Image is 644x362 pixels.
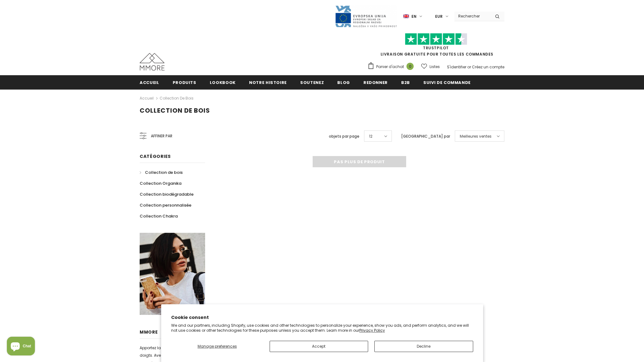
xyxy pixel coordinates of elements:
[171,341,263,352] button: Manage preferences
[363,80,388,86] span: Redonner
[369,133,372,139] span: 12
[405,33,467,45] img: Faites confiance aux étoiles pilotes
[140,211,178,222] a: Collection Chakra
[140,80,159,86] span: Accueil
[374,341,473,352] button: Decline
[140,213,178,219] span: Collection Chakra
[140,53,165,71] img: Cas MMORE
[300,75,324,89] a: soutenez
[368,62,417,71] a: Panier d'achat 0
[411,13,416,20] span: en
[145,169,183,175] span: Collection de bois
[359,328,385,333] a: Privacy Policy
[140,191,194,197] span: Collection biodégradable
[171,323,473,333] p: We and our partners, including Shopify, use cookies and other technologies to personalize your ex...
[140,329,158,335] span: MMORE
[435,13,443,20] span: EUR
[368,36,504,57] span: LIVRAISON GRATUITE POUR TOUTES LES COMMANDES
[467,64,471,70] span: or
[140,189,194,200] a: Collection biodégradable
[421,61,440,72] a: Listes
[363,75,388,89] a: Redonner
[447,64,466,70] a: S'identifier
[140,167,183,178] a: Collection de bois
[472,64,504,70] a: Créez un compte
[401,80,410,86] span: B2B
[337,75,350,89] a: Blog
[171,314,473,321] h2: Cookie consent
[140,178,181,189] a: Collection Organika
[173,80,196,86] span: Produits
[198,344,237,349] span: Manage preferences
[5,337,37,357] inbox-online-store-chat: Shopify online store chat
[140,95,154,102] a: Accueil
[335,5,397,28] img: Javni Razpis
[249,80,287,86] span: Notre histoire
[430,64,440,70] span: Listes
[140,180,181,186] span: Collection Organika
[376,64,404,70] span: Panier d'achat
[160,95,194,101] a: Collection de bois
[140,202,191,208] span: Collection personnalisée
[335,13,397,19] a: Javni Razpis
[173,75,196,89] a: Produits
[210,80,236,86] span: Lookbook
[403,14,409,19] img: i-lang-1.png
[423,80,471,86] span: Suivi de commande
[140,106,210,115] span: Collection de bois
[423,45,449,51] a: TrustPilot
[270,341,368,352] button: Accept
[329,133,359,139] label: objets par page
[337,80,350,86] span: Blog
[140,200,191,211] a: Collection personnalisée
[406,63,414,70] span: 0
[300,80,324,86] span: soutenez
[401,75,410,89] a: B2B
[151,133,172,139] span: Affiner par
[423,75,471,89] a: Suivi de commande
[140,75,159,89] a: Accueil
[210,75,236,89] a: Lookbook
[249,75,287,89] a: Notre histoire
[454,12,490,21] input: Search Site
[401,133,450,139] label: [GEOGRAPHIC_DATA] par
[140,153,171,159] span: Catégories
[460,133,492,139] span: Meilleures ventes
